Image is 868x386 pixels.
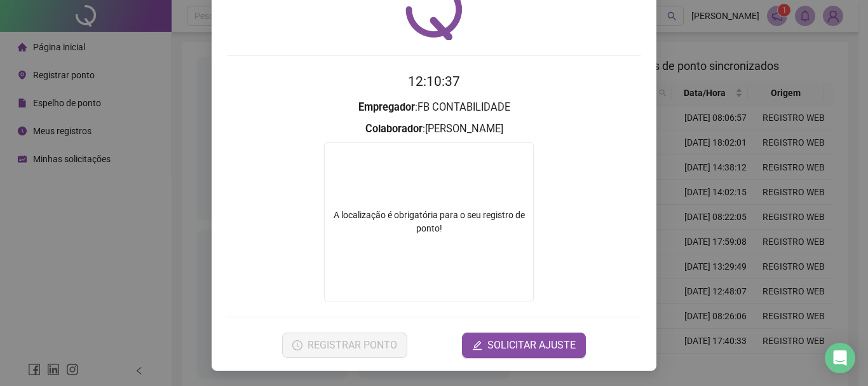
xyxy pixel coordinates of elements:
strong: Colaborador [365,123,423,135]
span: SOLICITAR AJUSTE [487,338,576,353]
div: Open Intercom Messenger [825,343,855,373]
strong: Empregador [358,101,415,113]
h3: : [PERSON_NAME] [227,121,641,137]
span: edit [472,340,482,350]
div: A localização é obrigatória para o seu registro de ponto! [325,209,533,235]
time: 12:10:37 [408,74,460,89]
h3: : FB CONTABILIDADE [227,99,641,116]
button: REGISTRAR PONTO [282,333,407,358]
button: editSOLICITAR AJUSTE [462,333,586,358]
